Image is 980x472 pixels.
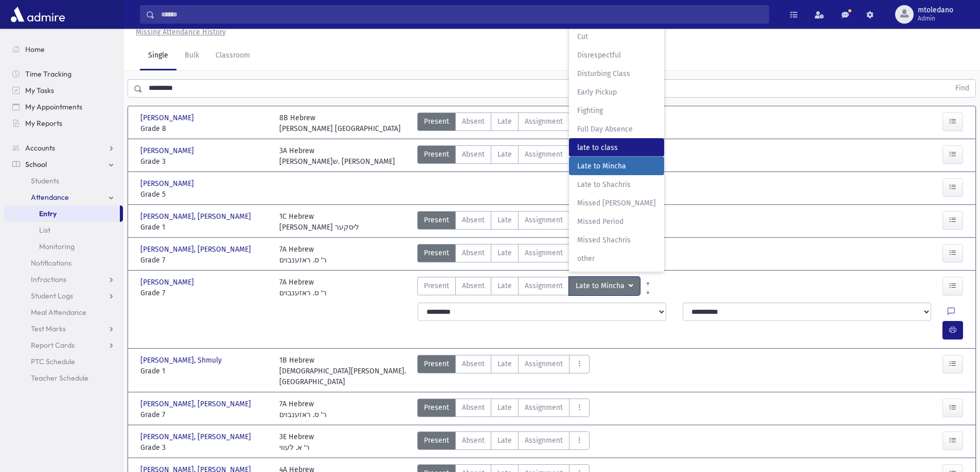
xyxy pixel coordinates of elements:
[577,87,656,98] span: Early Pickup
[140,112,196,123] span: [PERSON_NAME]
[577,198,656,209] span: Missed [PERSON_NAME]
[497,116,512,127] span: Late
[279,112,401,134] div: 8B Hebrew [PERSON_NAME] [GEOGRAPHIC_DATA]
[417,244,590,266] div: AttTypes
[25,45,45,54] span: Home
[417,277,640,298] div: AttTypes
[577,179,656,190] span: Late to Shachris
[424,358,449,369] span: Present
[577,124,656,135] span: Full Day Absence
[918,14,953,23] span: Admin
[424,149,449,160] span: Present
[31,308,86,317] span: Meal Attendance
[140,156,269,167] span: Grade 3
[577,31,656,42] span: Cut
[577,105,656,116] span: Fighting
[4,99,123,115] a: My Appointments
[497,215,512,225] span: Late
[140,145,196,156] span: [PERSON_NAME]
[279,277,327,298] div: 7A Hebrew ר' ס. ראזענבוים
[417,112,590,134] div: AttTypes
[4,255,123,271] a: Notifications
[525,215,563,225] span: Assignment
[31,258,72,268] span: Notifications
[577,235,656,246] span: Missed Shachris
[140,409,269,420] span: Grade 7
[525,280,563,291] span: Assignment
[25,86,54,95] span: My Tasks
[4,288,123,304] a: Student Logs
[25,160,47,169] span: School
[25,143,55,153] span: Accounts
[31,291,73,300] span: Student Logs
[525,116,563,127] span: Assignment
[140,255,269,266] span: Grade 7
[424,435,449,446] span: Present
[140,123,269,134] span: Grade 8
[25,119,62,128] span: My Reports
[577,253,656,264] span: other
[462,215,485,225] span: Absent
[31,324,66,333] span: Test Marks
[279,244,327,266] div: 7A Hebrew ר' ס. ראזענבוים
[577,68,656,79] span: Disturbing Class
[577,50,656,61] span: Disrespectful
[140,431,253,442] span: [PERSON_NAME], [PERSON_NAME]
[140,277,196,288] span: [PERSON_NAME]
[140,366,269,376] span: Grade 1
[462,435,485,446] span: Absent
[4,304,123,320] a: Meal Attendance
[417,355,590,387] div: AttTypes
[4,189,123,205] a: Attendance
[4,41,123,58] a: Home
[417,145,590,167] div: AttTypes
[918,6,953,14] span: mtoledano
[140,178,196,189] span: [PERSON_NAME]
[4,353,123,370] a: PTC Schedule
[140,288,269,298] span: Grade 7
[279,399,327,420] div: 7A Hebrew ר' ס. ראזענבוים
[417,211,590,233] div: AttTypes
[279,355,408,387] div: 1B Hebrew [DEMOGRAPHIC_DATA][PERSON_NAME]. [GEOGRAPHIC_DATA]
[462,149,485,160] span: Absent
[39,209,57,218] span: Entry
[424,402,449,413] span: Present
[140,211,253,222] span: [PERSON_NAME], [PERSON_NAME]
[140,442,269,453] span: Grade 3
[4,238,123,255] a: Monitoring
[577,161,656,172] span: Late to Mincha
[497,280,512,291] span: Late
[39,242,75,251] span: Monitoring
[31,275,66,284] span: Infractions
[577,216,656,227] span: Missed Period
[417,399,590,420] div: AttTypes
[525,402,563,413] span: Assignment
[31,373,88,383] span: Teacher Schedule
[569,277,640,295] button: Late to Mincha
[132,28,226,36] a: Missing Attendance History
[497,248,512,258] span: Late
[155,5,769,24] input: Search
[462,116,485,127] span: Absent
[4,205,120,222] a: Entry
[136,28,226,36] u: Missing Attendance History
[525,248,563,258] span: Assignment
[4,173,123,189] a: Students
[462,248,485,258] span: Absent
[949,80,975,97] button: Find
[462,358,485,369] span: Absent
[525,149,563,160] span: Assignment
[39,225,50,235] span: List
[31,341,75,350] span: Report Cards
[577,142,656,153] span: late to class
[424,116,449,127] span: Present
[140,355,224,366] span: [PERSON_NAME], Shmuly
[140,244,253,255] span: [PERSON_NAME], [PERSON_NAME]
[4,82,123,99] a: My Tasks
[4,66,123,82] a: Time Tracking
[424,248,449,258] span: Present
[8,4,67,25] img: AdmirePro
[497,435,512,446] span: Late
[4,115,123,131] a: My Reports
[525,435,563,446] span: Assignment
